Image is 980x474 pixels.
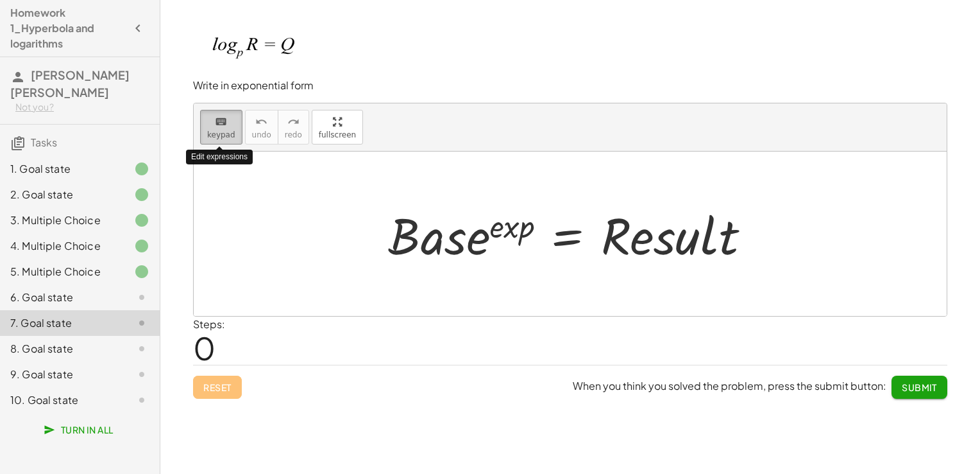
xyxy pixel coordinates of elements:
button: Submit [891,376,947,399]
i: undo [255,114,267,130]
i: Task finished. [134,213,149,228]
span: [PERSON_NAME] [PERSON_NAME] [10,67,130,100]
span: undo [252,130,271,139]
i: Task not started. [134,315,149,331]
div: 1. Goal state [10,161,114,177]
button: undoundo [245,110,278,145]
button: keyboardkeypad [200,110,242,145]
button: Turn In All [36,418,124,441]
i: redo [287,114,300,130]
div: 5. Multiple Choice [10,264,114,279]
i: Task finished. [134,238,149,254]
span: 0 [193,328,215,367]
i: keyboard [215,114,227,130]
div: Edit expressions [186,150,253,164]
i: Task finished. [134,187,149,202]
div: 8. Goal state [10,341,114,356]
div: 9. Goal state [10,367,114,382]
div: 6. Goal state [10,290,114,305]
span: fullscreen [319,130,356,139]
span: Tasks [31,136,57,149]
span: Turn In All [46,424,114,435]
span: keypad [207,130,235,139]
div: 4. Multiple Choice [10,238,114,254]
img: 5d19ea1cfd54e4e55adb468109e0c44d5db2994de62bd11029cf770c99cd96d3.png [193,24,312,75]
i: Task finished. [134,264,149,279]
span: Submit [902,382,937,393]
button: redoredo [278,110,309,145]
i: Task not started. [134,290,149,305]
h4: Homework 1_Hyperbola and logarithms [10,5,126,51]
button: fullscreen [312,110,363,145]
p: Write in exponential form [193,78,947,93]
div: 2. Goal state [10,187,114,202]
i: Task not started. [134,392,149,408]
label: Steps: [193,317,225,331]
i: Task finished. [134,161,149,177]
i: Task not started. [134,341,149,356]
div: Not you? [15,101,149,114]
div: 7. Goal state [10,315,114,331]
div: 10. Goal state [10,392,114,408]
span: When you think you solved the problem, press the submit button: [573,379,886,392]
div: 3. Multiple Choice [10,213,114,228]
i: Task not started. [134,367,149,382]
span: redo [285,130,302,139]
